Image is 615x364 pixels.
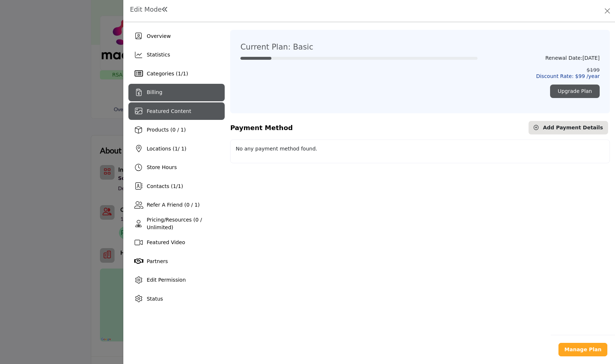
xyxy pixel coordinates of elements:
span: 1 [178,183,181,189]
span: 1 [183,71,186,77]
span: Add Payment Details [543,125,603,130]
h4: Current Plan: Basic [240,43,600,52]
s: $199 [587,67,600,73]
button: Add Payment Details [529,121,608,134]
a: Manage Plan [558,343,607,356]
b: Manage Plan [564,347,602,352]
span: Partners [147,258,168,264]
span: Featured Content [147,108,191,114]
span: Categories ( / ) [147,71,188,77]
button: Close [602,6,612,16]
span: Refer A Friend (0 / 1) [147,202,200,208]
span: Discount Rate: $99 /year [536,73,600,79]
span: 1 [175,146,178,152]
span: Payment Method [230,124,293,132]
span: Locations ( / 1) [147,146,186,152]
span: Statistics [147,52,170,58]
p: [DATE] [485,54,600,62]
span: Featured Video [147,239,185,245]
a: Upgrade Plan [550,85,600,98]
h1: Edit Mode [130,6,168,13]
span: Billing [147,89,162,95]
span: Contacts ( / ) [147,183,183,189]
div: Progress: 13% [240,57,271,60]
span: Products (0 / 1) [147,127,186,133]
p: No any payment method found. [236,145,604,153]
span: Pricing/Resources (0 / Unlimited) [147,217,202,230]
span: 1 [178,71,181,77]
span: Overview [147,33,171,39]
span: 1 [173,183,176,189]
span: Store Hours [147,164,177,170]
span: Edit Permission [147,277,186,283]
span: Renewal Date: [545,55,583,61]
span: Status [147,296,163,302]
